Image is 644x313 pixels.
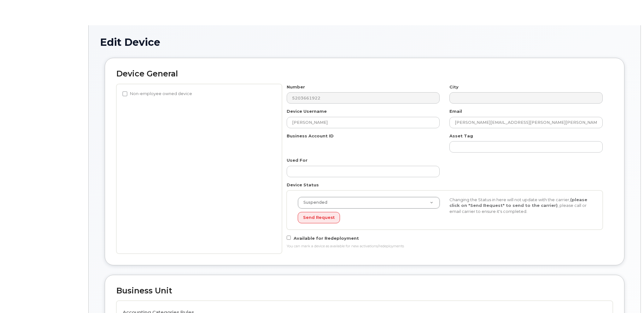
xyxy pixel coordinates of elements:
[287,244,603,249] div: You can mark a device as available for new activations/redeployments
[449,133,473,139] label: Asset Tag
[100,37,629,48] h1: Edit Device
[287,133,334,139] label: Business Account ID
[449,84,459,90] label: City
[445,197,596,214] div: Changing the Status in here will not update with the carrier, , please call or email carrier to e...
[122,90,192,98] label: Non-employee owned device
[287,236,291,240] input: Available for Redeployment
[294,236,359,241] span: Available for Redeployment
[287,108,327,114] label: Device Username
[116,286,613,295] h2: Business Unit
[116,69,613,78] h2: Device General
[449,108,462,114] label: Email
[122,91,127,96] input: Non-employee owned device
[300,200,327,205] span: Suspended
[287,182,319,188] label: Device Status
[298,197,440,208] a: Suspended
[298,212,340,224] button: Send Request
[287,157,307,163] label: Used For
[287,84,305,90] label: Number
